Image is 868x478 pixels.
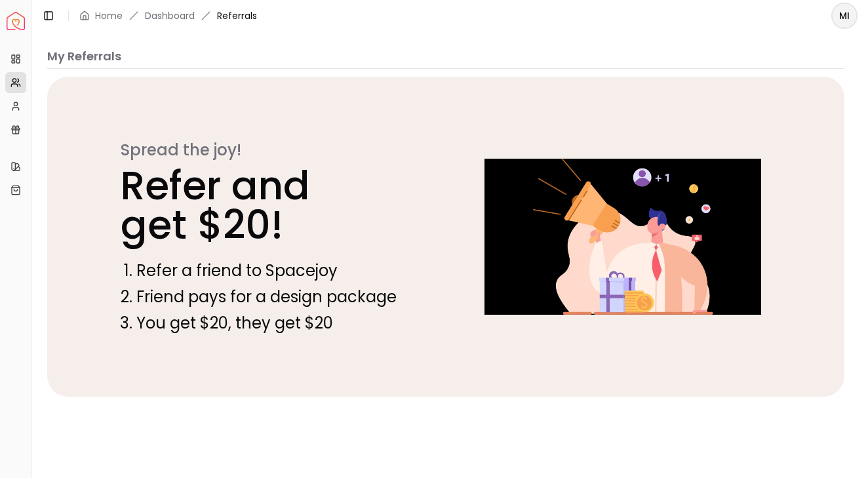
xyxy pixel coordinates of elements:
button: MI [831,3,858,29]
nav: breadcrumb [79,9,257,22]
p: Refer and get $20! [121,166,417,245]
a: Home [95,9,123,22]
span: MI [833,4,856,28]
img: Spacejoy Logo [7,12,25,30]
p: Spread the joy! [121,140,417,161]
a: Spacejoy [7,12,25,30]
p: My Referrals [47,47,844,66]
li: Friend pays for a design package [136,287,417,308]
li: You get $20, they get $20 [136,313,417,334]
img: Referral callout [454,159,792,315]
span: Referrals [217,9,257,22]
a: Dashboard [145,9,195,22]
li: Refer a friend to Spacejoy [136,260,417,281]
